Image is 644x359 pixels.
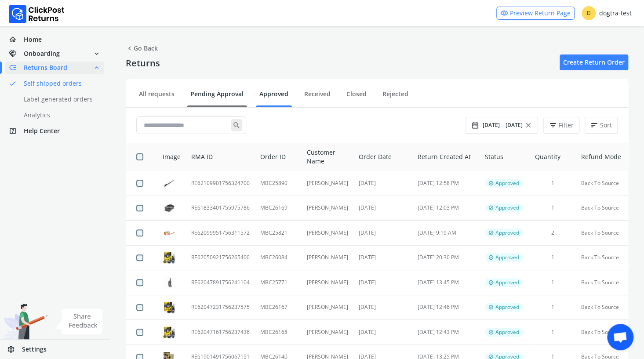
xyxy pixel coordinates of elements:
td: 2 [529,221,575,246]
img: row_image [163,226,176,239]
td: 1 [529,245,575,270]
td: MBC26084 [255,245,302,270]
td: 1 [529,295,575,320]
a: Create Return Order [560,54,628,70]
span: visibility [500,7,508,19]
span: filter_list [549,119,557,131]
span: Approved [495,304,519,311]
a: Open chat [607,324,633,350]
td: [DATE] 12:58 PM [412,171,480,196]
img: Logo [9,5,65,23]
td: [DATE] [353,196,412,221]
td: MBC26169 [255,196,302,221]
span: Approved [495,229,519,236]
td: MBC25821 [255,221,302,246]
th: RMA ID [186,143,255,171]
td: [PERSON_NAME] [302,245,353,270]
span: done [9,77,17,90]
span: help_center [9,125,24,137]
td: [PERSON_NAME] [302,171,353,196]
td: RE62050921756265400 [186,245,255,270]
td: RE62109901756324700 [186,171,255,196]
img: row_image [163,251,176,264]
a: Label generated orders [5,93,115,105]
td: Back To Source [576,320,628,345]
span: verified [488,180,494,187]
th: Quantity [529,143,575,171]
td: [DATE] [353,320,412,345]
td: MBC26167 [255,295,302,320]
td: [DATE] [353,245,412,270]
td: [DATE] 20:30 PM [412,245,480,270]
span: Approved [495,204,519,211]
td: [DATE] [353,295,412,320]
span: verified [488,304,494,311]
th: Order Date [353,143,412,171]
td: Back To Source [576,245,628,270]
td: RE62047161756237436 [186,320,255,345]
td: MBC25890 [255,171,302,196]
td: [PERSON_NAME] [302,196,353,221]
a: Closed [343,90,370,105]
td: Back To Source [576,270,628,295]
img: share feedback [55,308,103,334]
span: chevron_left [126,42,134,54]
td: [DATE] 12:46 PM [412,295,480,320]
span: verified [488,254,494,261]
th: Refund Mode [576,143,628,171]
td: [DATE] 12:03 PM [412,196,480,221]
a: visibilityPreview Return Page [496,7,575,20]
span: expand_more [93,47,101,60]
td: [DATE] [353,221,412,246]
td: Back To Source [576,295,628,320]
td: [DATE] [353,270,412,295]
td: 1 [529,270,575,295]
td: [PERSON_NAME] [302,221,353,246]
th: Customer Name [302,143,353,171]
td: 1 [529,320,575,345]
img: row_image [163,277,176,288]
td: Back To Source [576,221,628,246]
td: RE62047891756241104 [186,270,255,295]
span: Approved [495,279,519,286]
td: 1 [529,196,575,221]
td: MBC26168 [255,320,302,345]
span: Returns Board [24,63,67,72]
td: [DATE] 13:45 PM [412,270,480,295]
img: row_image [163,201,176,214]
span: Approved [495,254,519,261]
td: [PERSON_NAME] [302,320,353,345]
span: verified [488,204,494,211]
div: dogtra-test [582,6,632,20]
span: Home [24,35,42,44]
span: settings [7,343,22,355]
button: sortSort [585,117,618,134]
span: Filter [559,121,574,130]
td: [DATE] [353,171,412,196]
img: row_image [163,178,176,189]
td: RE61833401755975786 [186,196,255,221]
a: Analytics [5,109,115,121]
span: Approved [495,329,519,336]
span: close [524,119,532,131]
a: homeHome [5,33,104,46]
span: low_priority [9,62,24,74]
th: Image [152,143,186,171]
span: D [582,6,596,20]
th: Order ID [255,143,302,171]
a: Received [301,90,334,105]
a: All requests [135,90,178,105]
a: Rejected [379,90,412,105]
img: row_image [163,301,176,314]
span: home [9,33,24,46]
span: search [231,119,242,131]
a: Approved [256,90,292,105]
td: RE62099951756311572 [186,221,255,246]
td: [PERSON_NAME] [302,295,353,320]
td: [PERSON_NAME] [302,270,353,295]
span: [DATE] [483,122,500,129]
td: MBC25771 [255,270,302,295]
span: sort [590,119,598,131]
span: Go Back [126,42,158,54]
span: handshake [9,47,24,60]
